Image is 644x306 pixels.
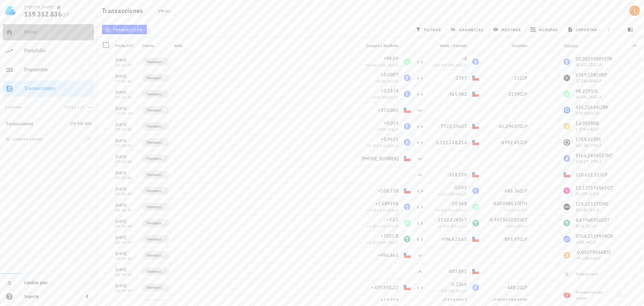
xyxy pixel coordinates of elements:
div: ETH-icon [404,75,411,81]
div: Comisión [482,38,530,54]
div: CLP-icon [404,284,411,291]
div: 22:45:00 [115,241,137,244]
div: [DATE] [115,170,137,176]
div: 17:21:41 [115,80,137,83]
h1: Transacciones [102,5,146,16]
span: -645,36 [503,188,520,194]
span: +0,0007 [381,72,398,78]
span: Transacciones [146,155,165,162]
span: 1.071.478,17 [369,224,392,229]
div: Cambiar plan [24,280,91,286]
div: Total en cero [576,271,625,277]
span: 1 [566,293,568,298]
span: Comisión [512,43,527,48]
span: 3.581.192,81 [369,208,392,213]
button: filtrar [413,25,445,34]
span: -448,1 [506,285,520,291]
span: agregar cuenta [7,137,42,141]
div: [DATE] [115,105,137,112]
div: [DATE] [115,137,137,144]
div: ETH-icon [404,91,411,97]
span: Transacciones [146,220,165,226]
div: CLP-icon [404,187,411,194]
span: CLP [460,224,467,229]
div: [DATE] [115,234,137,241]
span: ≈ [375,79,398,84]
div: ETH-icon [404,139,411,146]
span: ≈ [438,191,467,196]
span: -996.423,65 [441,236,467,242]
div: 22:46:00 [115,225,137,228]
span: Transacciones [146,139,165,146]
div: [DATE] [115,57,137,63]
span: CLP [521,208,527,213]
span: CLP [521,224,527,229]
div: Totales [563,43,631,48]
span: ≈ [438,288,467,293]
div: CLP-icon [472,123,479,130]
span: -0,94736202 [488,217,516,223]
div: 20:28:47 [115,209,137,212]
span: +0,4631 [381,136,398,142]
span: 110.299,88 [441,191,460,196]
span: Cuenta [142,43,154,48]
span: CLP [392,240,398,245]
span: +370.000 [378,107,398,113]
div: 22:44:52 [115,257,137,260]
div: CLP-icon [404,155,411,162]
div: [DATE] [115,121,137,128]
span: -108.738 [447,172,467,178]
span: Transacciones [146,75,165,81]
span: Transacciones [146,284,165,291]
span: -1052,428167 [436,217,467,223]
a: Inicio [3,24,94,40]
span: 198 txs [158,7,170,15]
span: mostrar [494,27,521,32]
span: +108.738 [378,188,398,194]
span: CLP [460,62,467,68]
span: ≈ [367,224,398,229]
div: Portafolio [24,47,91,54]
div: CLP-icon [472,268,479,275]
span: -0,00098037 [492,201,520,207]
div: [DATE] [115,250,137,257]
span: Transacciones [146,107,165,114]
span: CLP [392,127,398,132]
span: +13,438 [381,297,398,303]
div: CLP-icon [404,252,411,259]
span: 1.003.311,3 [439,224,460,229]
span: +1052,8 [381,233,398,239]
div: 13:01:00 [115,63,137,67]
button: Totales [558,38,644,54]
div: 16:40:00 [115,273,137,276]
span: USDT [516,217,527,223]
span: -1787 [454,75,467,81]
div: 17:15:19 [115,112,137,115]
span: 3223,07 [506,208,521,213]
span: Transacciones [146,123,165,130]
span: transacción [106,27,143,32]
span: -497.891 [447,268,467,274]
span: 139.352.836 [24,9,62,18]
div: Nota [172,38,358,54]
div: Soporte [24,294,78,299]
div: Venta / Enviado [427,38,470,54]
button: agregar cuenta [4,136,45,142]
span: 1793,44 [378,79,392,84]
div: [PERSON_NAME] [24,4,54,10]
span: Nota [174,43,182,48]
span: ganancias [452,27,483,32]
span: Venta / Enviado [440,43,467,48]
a: Impuestos [3,62,94,78]
span: -895,97 [503,236,520,242]
div: [DATE] [115,282,137,289]
span: agrupar [532,27,558,32]
span: CLP [460,288,467,293]
span: ≈ [367,143,398,148]
div: [DATE] [115,154,137,160]
span: CLP [520,123,527,129]
a: Portafolio [3,43,94,59]
span: CLP [392,143,398,148]
div: CLP-icon [472,236,479,243]
span: -0,1566 [450,281,467,287]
